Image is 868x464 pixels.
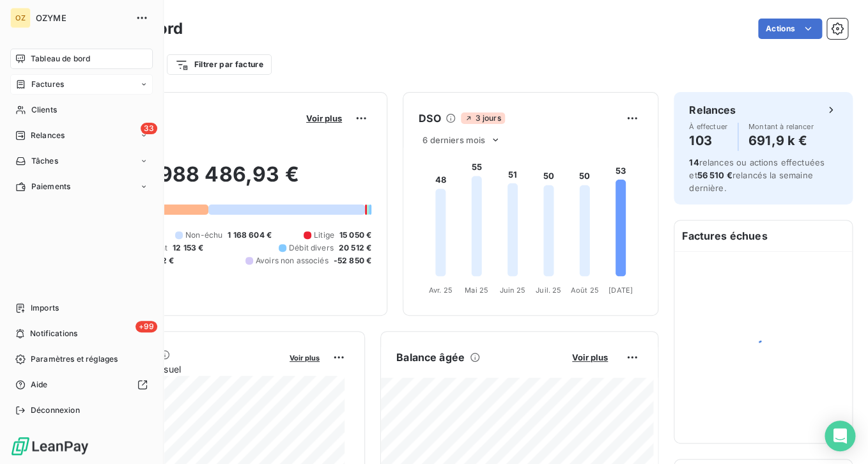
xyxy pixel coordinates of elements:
span: Tâches [31,155,58,167]
tspan: [DATE] [608,285,633,294]
button: Voir plus [286,352,323,363]
tspan: Avr. 25 [429,285,453,294]
span: Litige [314,229,334,241]
span: Notifications [30,328,77,339]
span: Voir plus [572,352,608,362]
div: OZ [10,8,31,28]
span: Avoirs non associés [256,255,329,267]
span: -52 850 € [334,255,371,267]
h4: 691,9 k € [748,130,814,151]
span: Voir plus [290,353,320,362]
span: 12 153 € [173,242,203,254]
span: Déconnexion [31,405,80,416]
tspan: Août 25 [570,285,598,294]
span: 56 510 € [697,170,732,180]
span: 1 168 604 € [228,229,272,241]
span: Chiffre d'affaires mensuel [72,362,281,376]
button: Actions [758,19,822,39]
h6: Relances [689,102,736,118]
span: relances ou actions effectuées et relancés la semaine dernière. [689,157,825,193]
span: OZYME [36,13,128,23]
span: À effectuer [689,123,727,130]
span: Montant à relancer [748,123,814,130]
span: Débit divers [289,242,334,254]
span: 3 jours [461,112,504,124]
span: Voir plus [306,113,342,123]
h6: DSO [419,111,440,126]
span: 15 050 € [339,229,371,241]
tspan: Juin 25 [499,285,525,294]
span: Paramètres et réglages [31,353,118,365]
span: +99 [136,321,157,332]
button: Voir plus [568,352,612,363]
tspan: Mai 25 [465,285,488,294]
span: Paiements [31,181,70,192]
tspan: Juil. 25 [536,285,561,294]
span: 6 derniers mois [422,135,485,145]
span: Non-échu [185,229,222,241]
div: Open Intercom Messenger [825,421,855,451]
button: Voir plus [302,112,346,124]
span: 14 [689,157,699,167]
span: Aide [31,379,48,391]
span: Imports [31,302,59,314]
span: 20 512 € [339,242,371,254]
a: Aide [10,375,153,395]
span: 33 [141,123,157,134]
button: Filtrer par facture [167,54,272,75]
h2: 1 988 486,93 € [72,162,371,200]
h4: 103 [689,130,727,151]
h6: Balance âgée [396,350,465,365]
h6: Factures échues [674,220,852,251]
img: Logo LeanPay [10,436,89,456]
span: Tableau de bord [31,53,90,65]
span: Factures [31,79,64,90]
span: Relances [31,130,65,141]
span: Clients [31,104,57,116]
